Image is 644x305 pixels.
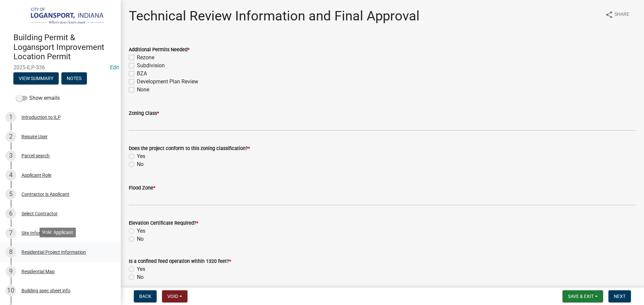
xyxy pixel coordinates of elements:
[137,152,145,160] label: Yes
[137,273,144,281] label: No
[137,160,144,168] label: No
[137,86,149,94] label: None
[13,7,110,26] img: City of Logansport, Indiana
[129,146,250,151] label: Does the project conform to this zoning classification?
[562,290,603,302] button: Save & Exit
[5,131,16,142] div: 2
[605,11,613,19] i: share
[129,8,420,24] h1: Technical Review Information and Final Approval
[137,265,145,273] label: Yes
[13,33,115,62] h4: Building Permit & Logansport Improvement Location Permit
[13,64,107,71] span: 2025-ILP-336
[16,94,60,102] label: Show emails
[134,290,157,302] button: Back
[13,76,59,81] wm-modal-confirm: Summary
[40,228,76,237] div: Role: Applicant
[21,115,61,120] div: Introduction to ILP
[5,150,16,161] div: 3
[5,228,16,238] div: 7
[614,294,626,299] span: Next
[21,250,86,254] div: Residential Project Information
[5,208,16,219] div: 6
[614,11,629,19] span: Share
[568,294,594,299] span: Save & Exit
[129,259,231,264] label: Is a confined feed operation within 1320 feet?
[21,173,51,177] div: Applicant Role
[21,231,55,235] div: Site Information
[5,170,16,180] div: 4
[5,247,16,257] div: 8
[61,72,87,84] button: Notes
[139,294,151,299] span: Back
[137,70,147,78] label: BZA
[110,64,119,71] a: Edit
[129,186,155,190] label: Flood Zone
[21,153,50,158] div: Parcel search
[608,290,631,302] button: Next
[5,189,16,200] div: 5
[137,78,198,86] label: Development Plan Review
[5,266,16,277] div: 9
[21,288,70,293] div: Building spec sheet info
[21,211,58,216] div: Select Contractor
[21,192,69,197] div: Contractor is Applicant
[137,54,154,62] label: Rezone
[5,285,16,296] div: 10
[129,111,159,116] label: Zoning Class
[21,269,55,274] div: Residential Map
[167,294,178,299] span: Void
[137,227,145,235] label: Yes
[61,76,87,81] wm-modal-confirm: Notes
[13,72,59,84] button: View Summary
[5,112,16,123] div: 1
[162,290,187,302] button: Void
[137,235,144,243] label: No
[137,62,165,70] label: Subdivision
[129,221,198,226] label: Elevation Certificate Required?
[110,64,119,71] wm-modal-confirm: Edit Application Number
[129,48,190,52] label: Additional Permits Needed
[21,134,48,139] div: Require User
[600,8,635,21] button: shareShare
